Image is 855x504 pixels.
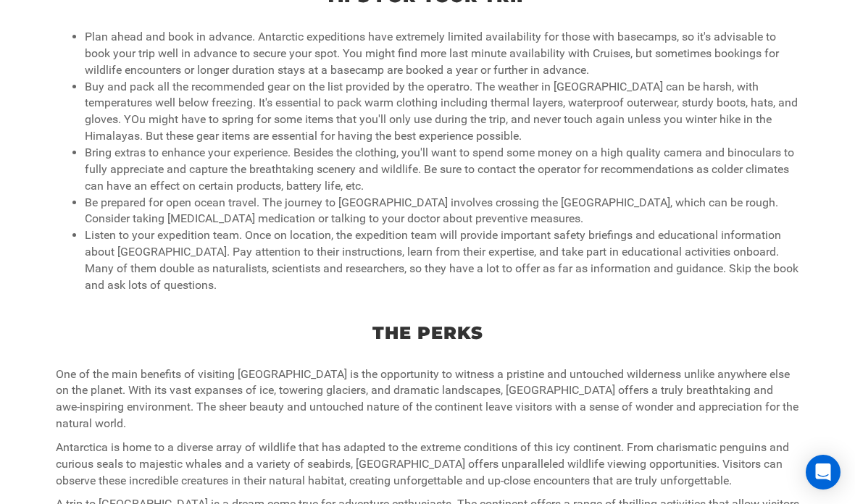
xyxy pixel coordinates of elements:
[56,366,799,432] p: One of the main benefits of visiting [GEOGRAPHIC_DATA] is the opportunity to witness a pristine a...
[85,195,799,228] li: Be prepared for open ocean travel. The journey to [GEOGRAPHIC_DATA] involves crossing the [GEOGRA...
[56,440,799,490] p: Antarctica is home to a diverse array of wildlife that has adapted to the extreme conditions of t...
[14,321,841,345] p: The Perks
[85,145,799,195] li: Bring extras to enhance your experience. Besides the clothing, you'll want to spend some money on...
[85,227,799,293] li: Listen to your expedition team. Once on location, the expedition team will provide important safe...
[806,455,841,490] div: Open Intercom Messenger
[85,79,799,145] li: Buy and pack all the recommended gear on the list provided by the operatro. The weather in [GEOGR...
[85,29,799,79] li: Plan ahead and book in advance. Antarctic expeditions have extremely limited availability for tho...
